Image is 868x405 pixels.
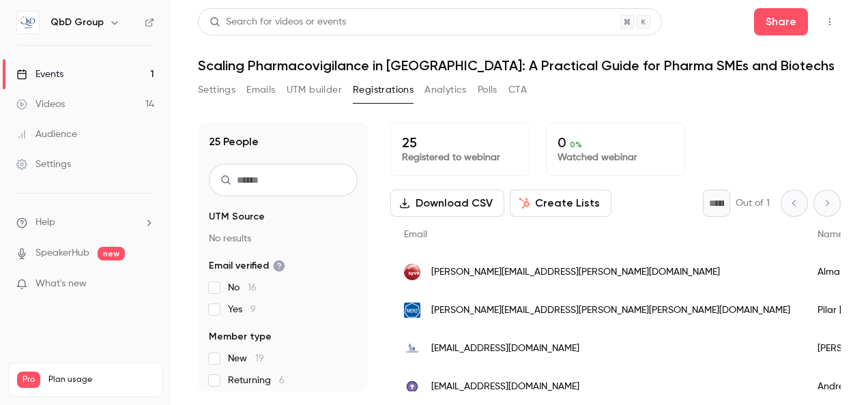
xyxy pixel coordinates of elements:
[404,378,420,395] img: intercollegiatepsychedelics.net
[279,376,285,385] span: 6
[209,330,272,344] span: Member type
[228,352,264,365] span: New
[35,215,55,230] span: Help
[228,281,257,295] span: No
[16,97,65,111] div: Videos
[228,374,285,387] span: Returning
[228,303,256,316] span: Yes
[404,230,427,239] span: Email
[16,215,154,230] li: help-dropdown-opener
[16,127,77,141] div: Audience
[198,79,235,101] button: Settings
[818,230,843,239] span: Name
[390,190,504,217] button: Download CSV
[209,210,265,224] span: UTM Source
[402,151,518,164] p: Registered to webinar
[35,246,89,260] a: SpeakerHub
[138,278,154,290] iframe: Noticeable Trigger
[558,151,674,164] p: Watched webinar
[754,8,808,35] button: Share
[353,79,414,101] button: Registrations
[508,79,527,101] button: CTA
[424,79,467,101] button: Analytics
[736,196,770,210] p: Out of 1
[404,302,420,318] img: merz.com
[209,134,259,150] h1: 25 People
[35,277,87,291] span: What's new
[478,79,497,101] button: Polls
[209,232,358,245] p: No results
[287,79,342,101] button: UTM builder
[558,134,674,151] p: 0
[402,134,518,151] p: 25
[50,16,104,29] h6: QbD Group
[198,57,841,74] h1: Scaling Pharmacovigilance in [GEOGRAPHIC_DATA]: A Practical Guide for Pharma SMEs and Biotechs
[48,374,154,385] span: Plan usage
[17,12,39,33] img: QbD Group
[209,259,285,273] span: Email verified
[16,157,71,171] div: Settings
[510,190,611,217] button: Create Lists
[255,354,264,363] span: 19
[98,247,125,260] span: new
[250,305,256,314] span: 9
[431,303,790,318] span: [PERSON_NAME][EMAIL_ADDRESS][PERSON_NAME][PERSON_NAME][DOMAIN_NAME]
[431,265,720,280] span: [PERSON_NAME][EMAIL_ADDRESS][PERSON_NAME][DOMAIN_NAME]
[16,67,63,81] div: Events
[570,140,582,149] span: 0 %
[431,342,579,356] span: [EMAIL_ADDRESS][DOMAIN_NAME]
[17,372,40,388] span: Pro
[246,79,275,101] button: Emails
[209,15,346,29] div: Search for videos or events
[404,264,420,280] img: syva.es
[431,380,579,394] span: [EMAIL_ADDRESS][DOMAIN_NAME]
[404,340,420,357] img: novonordisk.com
[248,283,257,292] span: 16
